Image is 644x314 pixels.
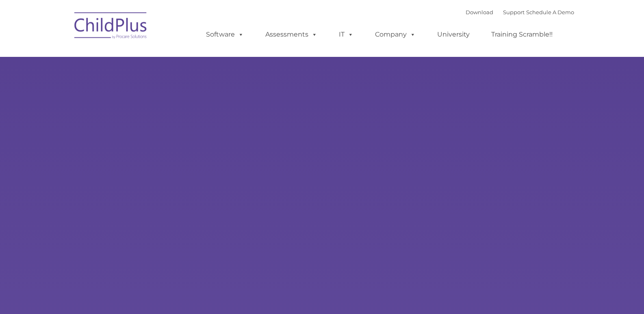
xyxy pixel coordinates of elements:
a: IT [331,26,362,43]
font: | [466,9,574,15]
a: Software [198,26,252,43]
a: Assessments [257,26,325,43]
a: Training Scramble!! [483,26,561,43]
img: ChildPlus by Procare Solutions [70,6,152,47]
a: Schedule A Demo [526,9,574,15]
a: Company [367,26,424,43]
a: Download [466,9,493,15]
a: University [429,26,478,43]
a: Support [503,9,525,15]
